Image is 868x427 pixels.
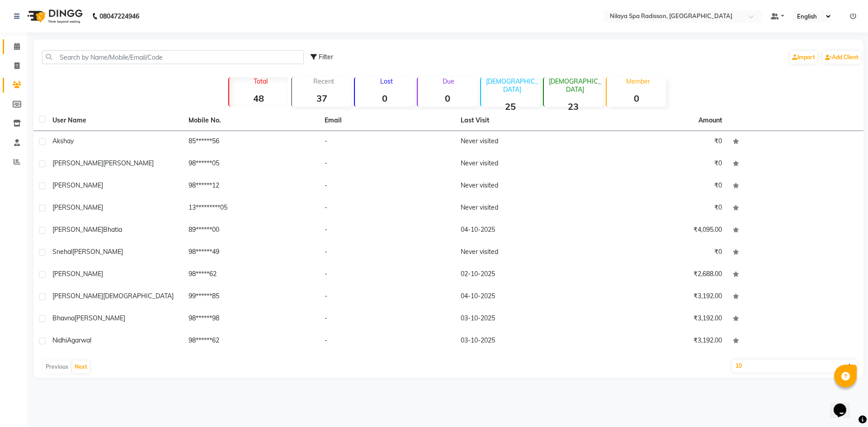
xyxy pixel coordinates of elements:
[544,101,603,112] strong: 23
[591,197,727,220] td: ₹0
[52,159,103,167] span: [PERSON_NAME]
[420,77,477,85] p: Due
[23,4,85,29] img: logo
[355,93,414,104] strong: 0
[67,336,91,344] span: Agarwal
[830,391,859,418] iframe: chat widget
[607,93,666,104] strong: 0
[72,361,90,373] button: Next
[72,248,123,256] span: [PERSON_NAME]
[547,77,603,94] p: [DEMOGRAPHIC_DATA]
[99,4,139,29] b: 08047224946
[455,264,591,286] td: 02-10-2025
[52,181,103,189] span: [PERSON_NAME]
[319,264,455,286] td: -
[481,101,540,112] strong: 25
[455,330,591,352] td: 03-10-2025
[52,336,67,344] span: Nidhi
[52,314,75,322] span: Bhavna
[52,137,74,145] span: Akshay
[233,77,288,85] p: Total
[591,153,727,175] td: ₹0
[52,248,72,256] span: Snehal
[610,77,666,85] p: Member
[319,308,455,330] td: -
[823,51,861,64] a: Add Client
[591,220,727,242] td: ₹4,095.00
[455,197,591,220] td: Never visited
[455,308,591,330] td: 03-10-2025
[319,286,455,308] td: -
[319,175,455,197] td: -
[455,110,591,131] th: Last Visit
[591,264,727,286] td: ₹2,688.00
[455,175,591,197] td: Never visited
[319,131,455,153] td: -
[229,93,288,104] strong: 48
[485,77,540,94] p: [DEMOGRAPHIC_DATA]
[42,50,304,64] input: Search by Name/Mobile/Email/Code
[319,330,455,352] td: -
[591,286,727,308] td: ₹3,192.00
[455,286,591,308] td: 04-10-2025
[591,175,727,197] td: ₹0
[418,93,477,104] strong: 0
[455,153,591,175] td: Never visited
[103,159,154,167] span: [PERSON_NAME]
[455,131,591,153] td: Never visited
[183,110,319,131] th: Mobile No.
[591,242,727,264] td: ₹0
[591,131,727,153] td: ₹0
[591,330,727,352] td: ₹3,192.00
[319,242,455,264] td: -
[319,197,455,220] td: -
[52,225,103,234] span: [PERSON_NAME]
[47,110,183,131] th: User Name
[103,225,122,234] span: Bhatia
[455,220,591,242] td: 04-10-2025
[591,308,727,330] td: ₹3,192.00
[319,53,333,61] span: Filter
[52,270,103,278] span: [PERSON_NAME]
[455,242,591,264] td: Never visited
[52,203,103,211] span: [PERSON_NAME]
[693,110,727,131] th: Amount
[292,93,351,104] strong: 37
[319,153,455,175] td: -
[296,77,351,85] p: Recent
[319,220,455,242] td: -
[359,77,414,85] p: Lost
[319,110,455,131] th: Email
[790,51,817,64] a: Import
[52,292,174,300] span: [PERSON_NAME][DEMOGRAPHIC_DATA]
[75,314,125,322] span: [PERSON_NAME]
